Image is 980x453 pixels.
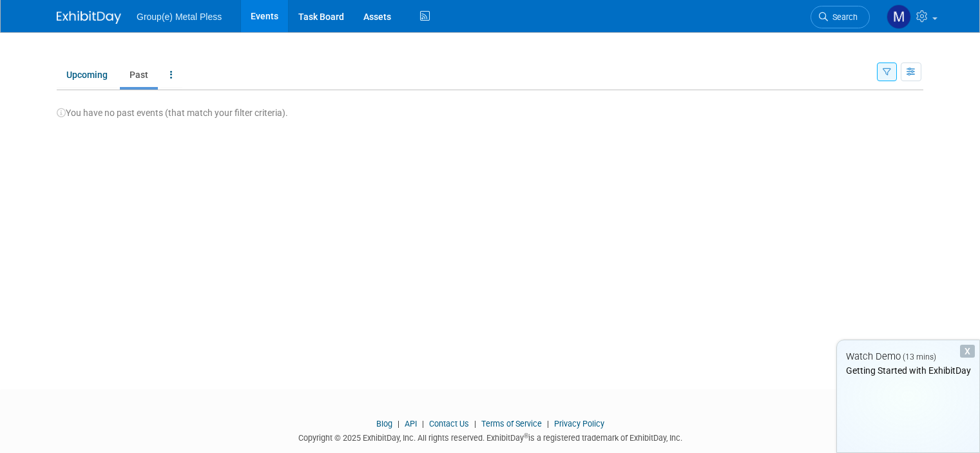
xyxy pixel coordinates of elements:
div: Dismiss [960,345,975,358]
a: Terms of Service [481,419,542,429]
a: Contact Us [429,419,469,429]
img: ExhibitDay [57,11,121,24]
a: Upcoming [57,63,117,87]
a: API [405,419,417,429]
a: Privacy Policy [554,419,604,429]
span: | [471,419,479,429]
span: (13 mins) [903,352,936,361]
div: Getting Started with ExhibitDay [837,364,979,377]
span: | [544,419,552,429]
a: Past [120,63,158,87]
sup: ® [524,432,528,439]
span: Search [828,12,858,22]
img: Maxime MARTIN [887,5,911,29]
div: Watch Demo [837,350,979,363]
span: You have no past events (that match your filter criteria). [57,108,288,118]
a: Blog [376,419,392,429]
span: | [419,419,427,429]
a: Search [811,6,870,28]
span: Group(e) Metal Pless [137,12,222,22]
span: | [394,419,403,429]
